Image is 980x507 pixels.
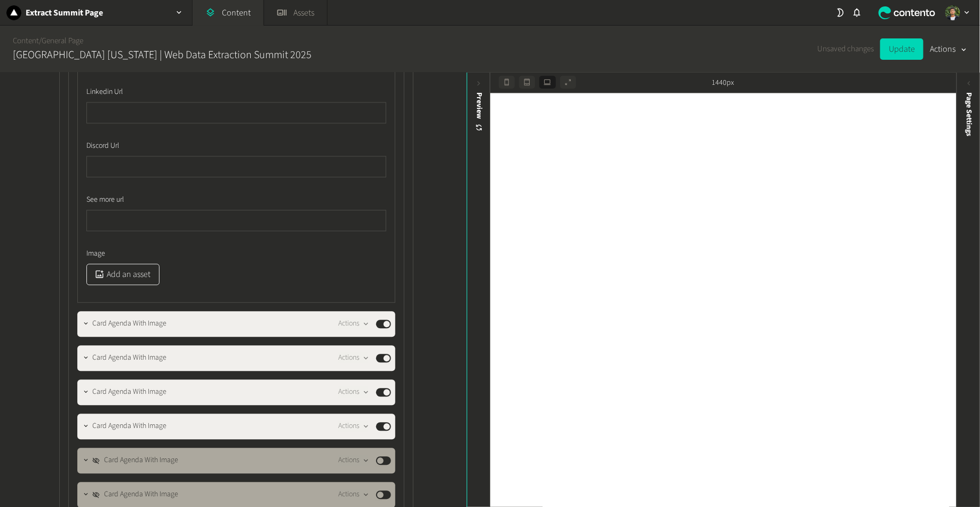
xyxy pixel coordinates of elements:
span: Card Agenda With Image [92,318,166,329]
div: Preview [473,92,484,132]
span: Linkedin Url [86,86,123,98]
button: Actions [338,386,370,399]
img: Extract Summit Page [6,5,21,20]
span: / [39,35,42,46]
span: Discord Url [86,140,119,152]
span: Image [86,248,105,259]
button: Actions [338,488,370,501]
button: Actions [338,352,370,365]
span: Unsaved changes [817,43,874,56]
button: Actions [338,454,370,467]
button: Actions [930,38,967,60]
button: Update [880,38,923,60]
button: Actions [338,420,370,433]
a: Content [13,35,39,46]
span: Card Agenda With Image [92,386,166,398]
a: General Page [42,35,83,46]
img: Arnold Alexander [945,5,960,20]
span: Card Agenda With Image [104,455,178,466]
h2: Extract Summit Page [26,6,103,19]
span: Card Agenda With Image [92,352,166,363]
span: Page Settings [963,92,975,136]
span: Card Agenda With Image [104,489,178,500]
span: 1440px [712,77,735,89]
button: Actions [338,318,370,330]
h2: [GEOGRAPHIC_DATA] [US_STATE] | Web Data Extraction Summit 2025 [13,47,312,63]
span: Card Agenda With Image [92,421,166,432]
button: Add an asset [86,264,160,285]
span: See more url [86,194,124,205]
